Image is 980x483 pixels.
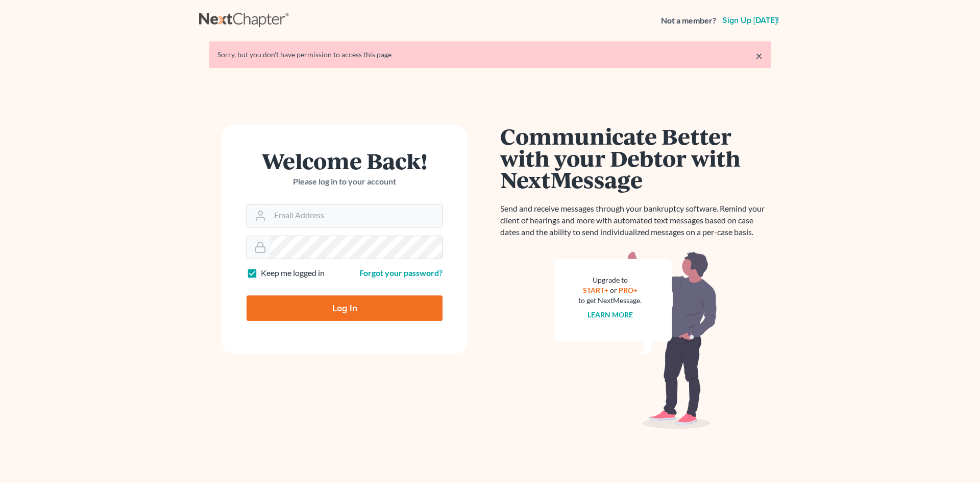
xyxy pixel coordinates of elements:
strong: Not a member? [661,15,716,27]
div: to get NextMessage. [578,295,642,306]
a: PRO+ [619,286,638,294]
h1: Welcome Back! [247,150,443,172]
a: Sign up [DATE]! [720,16,781,25]
span: or [610,286,617,294]
input: Email Address [270,204,442,227]
div: Upgrade to [578,275,642,285]
div: Sorry, but you don't have permission to access this page [217,50,763,60]
input: Log In [247,295,443,321]
a: START+ [583,286,608,294]
label: Keep me logged in [261,267,325,279]
a: Learn more [587,310,633,319]
img: nextmessage_bg-59042aed3d76b12b5cd301f8e5b87938c9018125f34e5fa2b7a6b67550977c72.svg [554,250,717,429]
p: Send and receive messages through your bankruptcy software. Remind your client of hearings and mo... [500,203,771,238]
h1: Communicate Better with your Debtor with NextMessage [500,125,771,191]
p: Please log in to your account [247,176,443,188]
a: Forgot your password? [359,268,443,278]
a: × [755,50,763,62]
